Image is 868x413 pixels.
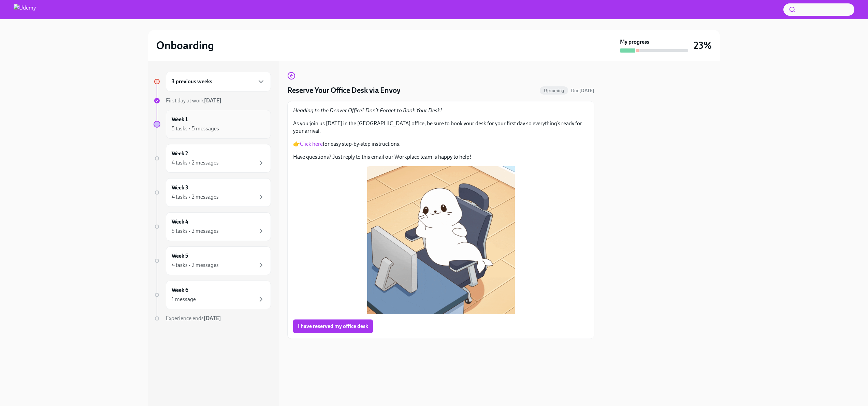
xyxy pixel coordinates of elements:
a: Week 61 message [154,281,271,309]
div: 5 tasks • 2 messages [172,227,219,235]
h6: Week 6 [172,286,188,294]
div: 4 tasks • 2 messages [172,193,219,201]
span: August 30th, 2025 12:00 [571,87,594,94]
a: Week 24 tasks • 2 messages [154,144,271,173]
h6: 3 previous weeks [172,78,212,85]
span: First day at work [166,97,221,104]
a: Click here [300,141,323,147]
h4: Reserve Your Office Desk via Envoy [287,85,401,96]
a: First day at work[DATE] [154,97,271,104]
div: 4 tasks • 2 messages [172,261,219,269]
em: Heading to the Denver Office? Don’t Forget to Book Your Desk! [293,107,442,114]
h6: Week 2 [172,150,188,157]
strong: My progress [620,38,649,46]
h2: Onboarding [156,39,214,52]
div: 3 previous weeks [166,72,271,91]
span: Upcoming [540,88,568,93]
div: 5 tasks • 5 messages [172,125,219,132]
h6: Week 3 [172,184,188,191]
a: Week 54 tasks • 2 messages [154,246,271,275]
strong: [DATE] [204,97,221,104]
span: Due [571,88,594,94]
h6: Week 4 [172,218,188,226]
h3: 23% [694,39,712,52]
h6: Week 5 [172,252,188,260]
a: Week 45 tasks • 2 messages [154,212,271,241]
p: 👉 for easy step-by-step instructions. [293,140,589,148]
div: 1 message [172,296,196,303]
h6: Week 1 [172,116,188,123]
a: Week 15 tasks • 5 messages [154,110,271,139]
p: As you join us [DATE] in the [GEOGRAPHIC_DATA] office, be sure to book your desk for your first d... [293,120,589,135]
button: I have reserved my office desk [293,319,373,333]
span: I have reserved my office desk [298,323,368,330]
button: Zoom image [367,166,515,314]
strong: [DATE] [579,88,594,94]
span: Experience ends [166,315,221,322]
img: Udemy [14,4,36,15]
p: Have questions? Just reply to this email our Workplace team is happy to help! [293,153,589,161]
strong: [DATE] [204,315,221,322]
div: 4 tasks • 2 messages [172,159,219,167]
a: Week 34 tasks • 2 messages [154,178,271,207]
